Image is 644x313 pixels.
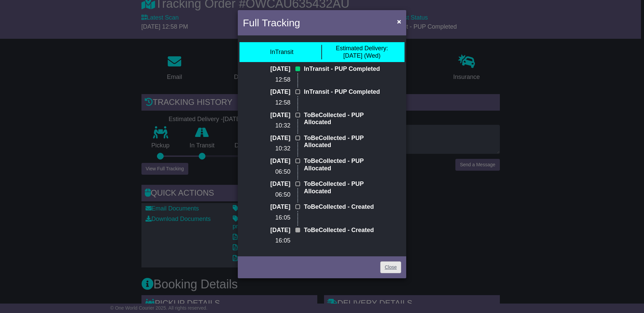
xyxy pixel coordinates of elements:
[243,15,300,30] h4: Full Tracking
[380,261,401,273] a: Close
[261,191,290,199] p: 06:50
[304,158,383,172] p: ToBeCollected - PUP Allocated
[261,135,290,142] p: [DATE]
[304,227,383,234] p: ToBeCollected - Created
[397,18,401,25] span: ×
[261,203,290,211] p: [DATE]
[261,214,290,222] p: 16:05
[304,203,383,211] p: ToBeCollected - Created
[261,76,290,84] p: 12:58
[336,45,388,52] span: Estimated Delivery:
[304,65,383,73] p: InTransit - PUP Completed
[261,88,290,96] p: [DATE]
[261,237,290,245] p: 16:05
[261,65,290,73] p: [DATE]
[261,112,290,119] p: [DATE]
[304,112,383,126] p: ToBeCollected - PUP Allocated
[261,145,290,152] p: 10:32
[261,227,290,234] p: [DATE]
[304,88,383,96] p: InTransit - PUP Completed
[261,180,290,188] p: [DATE]
[261,99,290,107] p: 12:58
[261,168,290,176] p: 06:50
[270,49,293,56] div: InTransit
[394,15,405,28] button: Close
[261,158,290,165] p: [DATE]
[261,122,290,130] p: 10:32
[336,45,388,59] div: [DATE] (Wed)
[304,180,383,195] p: ToBeCollected - PUP Allocated
[304,135,383,149] p: ToBeCollected - PUP Allocated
